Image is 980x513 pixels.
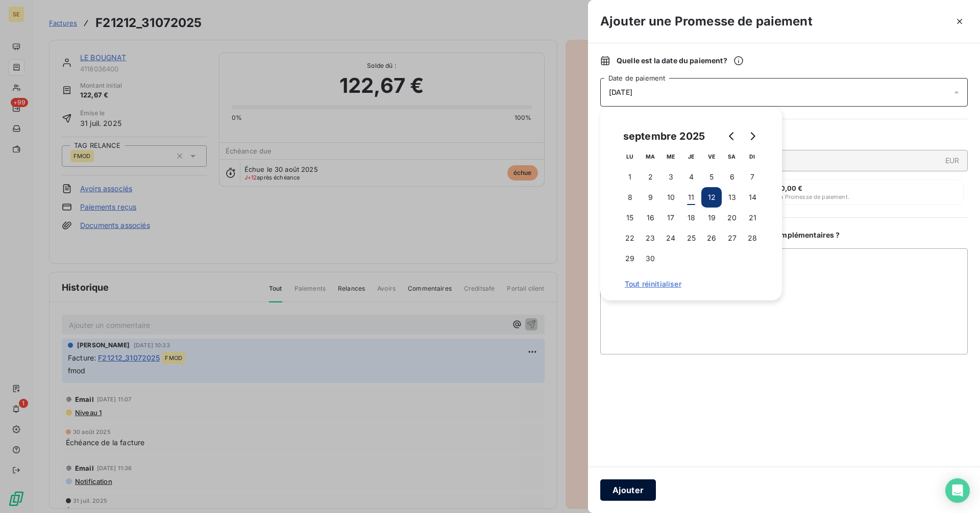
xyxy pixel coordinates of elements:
button: 8 [620,187,640,208]
button: 3 [660,167,681,187]
button: 12 [701,187,722,208]
button: 1 [620,167,640,187]
button: 22 [620,228,640,248]
th: lundi [620,146,640,167]
button: 9 [640,187,660,208]
h3: Ajouter une Promesse de paiement [600,12,813,31]
button: 24 [660,228,681,248]
button: 28 [742,228,763,248]
button: Go to previous month [722,126,742,146]
button: 29 [620,248,640,269]
button: 30 [640,248,660,269]
button: 27 [722,228,742,248]
button: 7 [742,167,763,187]
button: 5 [701,167,722,187]
div: Open Intercom Messenger [945,478,970,503]
button: 26 [701,228,722,248]
button: 6 [722,167,742,187]
button: 4 [681,167,701,187]
span: Quelle est la date du paiement ? [617,56,744,66]
button: 16 [640,208,660,228]
th: mercredi [660,146,681,167]
button: 21 [742,208,763,228]
button: 14 [742,187,763,208]
button: 13 [722,187,742,208]
button: Ajouter [600,479,656,501]
span: [DATE] [609,88,632,96]
span: Tout réinitialiser [625,280,757,288]
span: 0,00 € [780,184,803,192]
th: mardi [640,146,660,167]
button: 17 [660,208,681,228]
button: 19 [701,208,722,228]
button: 11 [681,187,701,208]
div: septembre 2025 [620,128,708,144]
button: 18 [681,208,701,228]
th: samedi [722,146,742,167]
th: jeudi [681,146,701,167]
button: 2 [640,167,660,187]
button: 25 [681,228,701,248]
button: 10 [660,187,681,208]
button: 20 [722,208,742,228]
button: Go to next month [742,126,763,146]
th: vendredi [701,146,722,167]
button: 23 [640,228,660,248]
th: dimanche [742,146,763,167]
button: 15 [620,208,640,228]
